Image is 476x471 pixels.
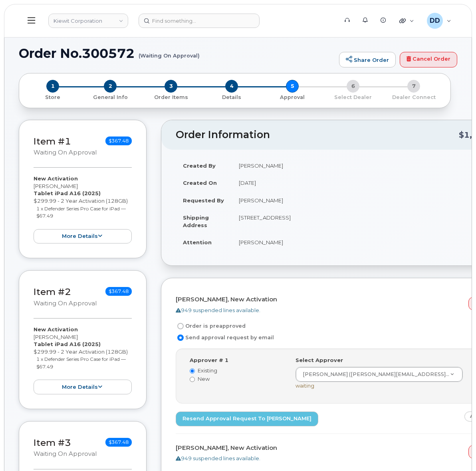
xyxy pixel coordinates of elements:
[296,356,343,364] label: Select Approver
[176,129,459,141] h2: Order Information
[441,436,470,465] iframe: Messenger Launcher
[201,93,262,101] a: 4 Details
[19,46,335,60] h1: Order No.300572
[183,180,217,186] strong: Created On
[176,333,274,342] label: Send approval request by email
[177,334,184,341] input: Send approval request by email
[400,52,457,68] a: Cancel Order
[165,80,177,93] span: 3
[141,93,201,101] a: 3 Order Items
[34,341,101,347] strong: Tablet iPad A16 (2025)
[105,287,132,296] span: $367.48
[36,356,126,370] small: 1 x Defender Series Pro Case for iPad — $67.49
[34,380,132,394] button: more details
[190,368,195,374] input: Existing
[176,412,318,426] a: Resend Approval Request to [PERSON_NAME]
[183,214,209,228] strong: Shipping Address
[225,80,238,93] span: 4
[34,300,97,307] small: Waiting On Approval
[34,437,71,448] a: Item #3
[105,137,132,145] span: $367.48
[29,94,77,101] p: Store
[296,367,462,382] a: [PERSON_NAME] ([PERSON_NAME][EMAIL_ADDRESS][PERSON_NAME][PERSON_NAME][DOMAIN_NAME])
[144,94,198,101] p: Order Items
[204,94,259,101] p: Details
[183,239,212,245] strong: Attention
[339,52,396,68] a: Share Order
[46,80,59,93] span: 1
[34,190,101,196] strong: Tablet iPad A16 (2025)
[176,321,246,331] label: Order is preapproved
[183,197,224,204] strong: Requested By
[104,80,117,93] span: 2
[34,229,132,244] button: more details
[80,93,141,101] a: 2 General Info
[34,175,132,243] div: [PERSON_NAME] $299.99 - 2 Year Activation (128GB)
[34,136,71,147] a: Item #1
[105,438,132,447] span: $367.48
[177,323,184,329] input: Order is preapproved
[190,377,195,382] input: New
[36,206,126,219] small: 1 x Defender Series Pro Case for iPad — $67.49
[190,367,284,374] label: Existing
[34,450,97,457] small: Waiting On Approval
[34,149,97,156] small: Waiting On Approval
[183,162,216,169] strong: Created By
[34,175,78,182] strong: New Activation
[190,375,284,383] label: New
[190,356,228,364] label: Approver # 1
[34,286,71,297] a: Item #2
[83,94,137,101] p: General Info
[139,46,200,59] small: (Waiting On Approval)
[34,326,132,394] div: [PERSON_NAME] $299.99 - 2 Year Activation (128GB)
[26,93,80,101] a: 1 Store
[296,382,314,389] span: waiting
[298,371,450,378] span: [PERSON_NAME] ([PERSON_NAME][EMAIL_ADDRESS][PERSON_NAME][PERSON_NAME][DOMAIN_NAME])
[34,326,78,332] strong: New Activation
